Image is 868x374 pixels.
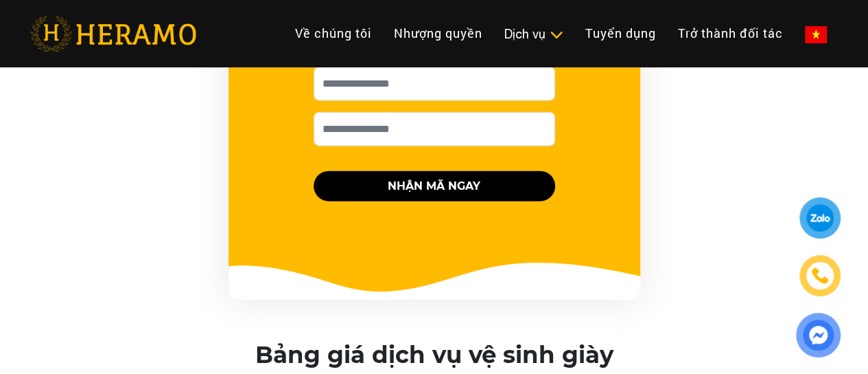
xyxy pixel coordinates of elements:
img: subToggleIcon [549,28,563,42]
img: phone-icon [812,268,828,283]
img: vn-flag.png [805,26,827,43]
a: Về chúng tôi [284,19,383,48]
a: Tuyển dụng [574,19,667,48]
div: Dịch vụ [504,25,563,43]
a: phone-icon [801,257,838,294]
a: Nhượng quyền [383,19,493,48]
img: heramo-logo.png [30,16,196,52]
h2: Bảng giá dịch vụ vệ sinh giày [255,341,613,369]
button: NHẬN MÃ NGAY [314,171,555,201]
a: Trở thành đối tác [667,19,794,48]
